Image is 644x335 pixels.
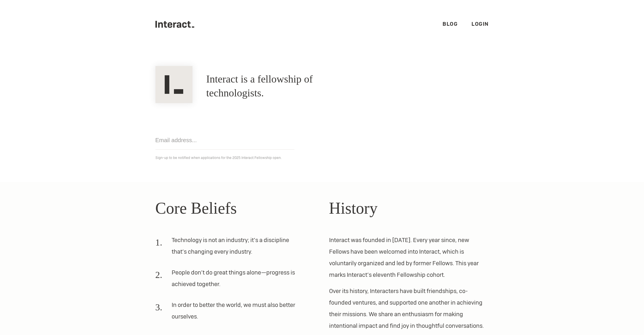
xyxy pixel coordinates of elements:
[443,21,458,27] a: Blog
[155,131,294,150] input: Email address...
[206,72,363,100] h1: Interact is a fellowship of technologists.
[155,154,489,161] p: Sign-up to be notified when applications for the 2025 Interact Fellowship open.
[155,66,192,103] img: Interact Logo
[471,21,489,27] a: Login
[329,196,489,220] h2: History
[155,234,301,262] li: Technology is not an industry; it’s a discipline that’s changing every industry.
[329,234,489,281] p: Interact was founded in [DATE]. Every year since, new Fellows have been welcomed into Interact, w...
[155,196,315,220] h2: Core Beliefs
[155,267,301,294] li: People don’t do great things alone—progress is achieved together.
[155,299,301,327] li: In order to better the world, we must also better ourselves.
